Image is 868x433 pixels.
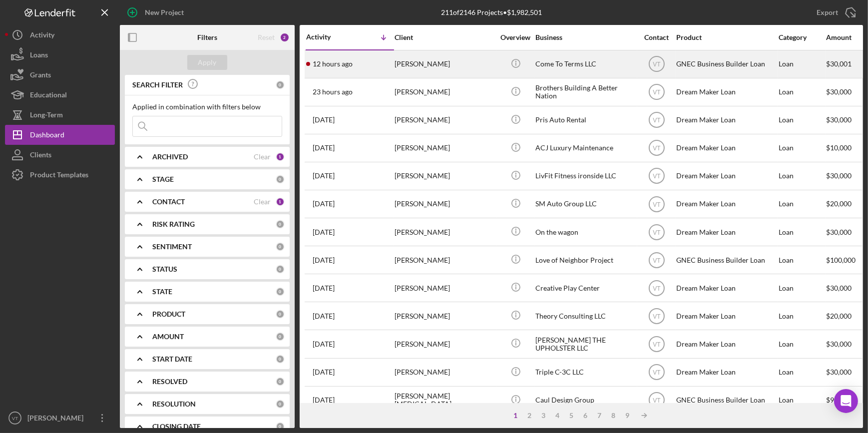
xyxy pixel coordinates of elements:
[132,103,282,111] div: Applied in combination with filters below
[779,163,825,189] div: Loan
[276,242,285,251] div: 0
[152,198,185,206] b: CONTACT
[395,359,494,386] div: [PERSON_NAME]
[313,144,335,152] time: 2025-08-18 20:39
[508,412,522,420] div: 1
[276,152,285,161] div: 1
[676,331,776,357] div: Dream Maker Loan
[258,33,275,41] div: Reset
[497,33,534,41] div: Overview
[313,116,335,124] time: 2025-08-18 21:12
[276,332,285,341] div: 0
[653,229,661,236] text: VT
[152,355,192,363] b: START DATE
[578,412,592,420] div: 6
[535,51,635,77] div: Come To Terms LLC
[152,265,177,273] b: STATUS
[5,25,115,45] button: Activity
[441,8,542,16] div: 211 of 2146 Projects • $1,982,501
[5,105,115,125] a: Long-Term
[653,173,661,180] text: VT
[145,2,184,22] div: New Project
[30,125,64,147] div: Dashboard
[276,310,285,319] div: 0
[653,397,661,404] text: VT
[313,340,335,348] time: 2025-08-13 02:09
[535,331,635,357] div: [PERSON_NAME] THE UPHOLSTER LLC
[779,219,825,245] div: Loan
[12,416,18,421] text: VT
[5,145,115,165] button: Clients
[564,412,578,420] div: 5
[30,105,63,127] div: Long-Term
[276,287,285,296] div: 0
[152,378,187,386] b: RESOLVED
[313,228,335,236] time: 2025-08-16 19:30
[30,165,88,187] div: Product Templates
[676,219,776,245] div: Dream Maker Loan
[676,163,776,189] div: Dream Maker Loan
[152,243,192,251] b: SENTIMENT
[638,33,675,41] div: Contact
[395,303,494,329] div: [PERSON_NAME]
[826,79,864,105] div: $30,000
[834,389,858,413] div: Open Intercom Messenger
[5,85,115,105] button: Educational
[276,197,285,206] div: 1
[306,33,350,41] div: Activity
[653,369,661,376] text: VT
[395,387,494,414] div: [PERSON_NAME][MEDICAL_DATA]
[5,165,115,185] button: Product Templates
[152,310,185,318] b: PRODUCT
[5,45,115,65] button: Loans
[653,201,661,208] text: VT
[826,247,864,273] div: $100,000
[826,303,864,329] div: $20,000
[535,359,635,386] div: Triple C-3C LLC
[280,32,290,42] div: 2
[395,135,494,161] div: [PERSON_NAME]
[779,33,825,41] div: Category
[313,368,335,376] time: 2025-08-12 00:41
[536,412,550,420] div: 3
[152,288,172,296] b: STATE
[826,163,864,189] div: $30,000
[313,88,353,96] time: 2025-08-19 11:48
[276,220,285,229] div: 0
[653,145,661,152] text: VT
[198,55,217,70] div: Apply
[653,257,661,264] text: VT
[395,219,494,245] div: [PERSON_NAME]
[276,355,285,364] div: 0
[826,191,864,217] div: $20,000
[254,198,271,206] div: Clear
[30,25,54,47] div: Activity
[550,412,564,420] div: 4
[535,135,635,161] div: ACJ Luxury Maintenance
[535,303,635,329] div: Theory Consulting LLC
[5,65,115,85] button: Grants
[152,333,184,341] b: AMOUNT
[779,275,825,301] div: Loan
[25,408,90,431] div: [PERSON_NAME]
[152,220,195,228] b: RISK RATING
[653,341,661,348] text: VT
[313,284,335,292] time: 2025-08-15 02:02
[535,275,635,301] div: Creative Play Center
[807,2,863,22] button: Export
[395,191,494,217] div: [PERSON_NAME]
[779,107,825,133] div: Loan
[779,247,825,273] div: Loan
[826,359,864,386] div: $30,000
[653,117,661,124] text: VT
[276,265,285,274] div: 0
[779,191,825,217] div: Loan
[817,2,838,22] div: Export
[30,65,51,87] div: Grants
[276,400,285,409] div: 0
[395,331,494,357] div: [PERSON_NAME]
[676,79,776,105] div: Dream Maker Loan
